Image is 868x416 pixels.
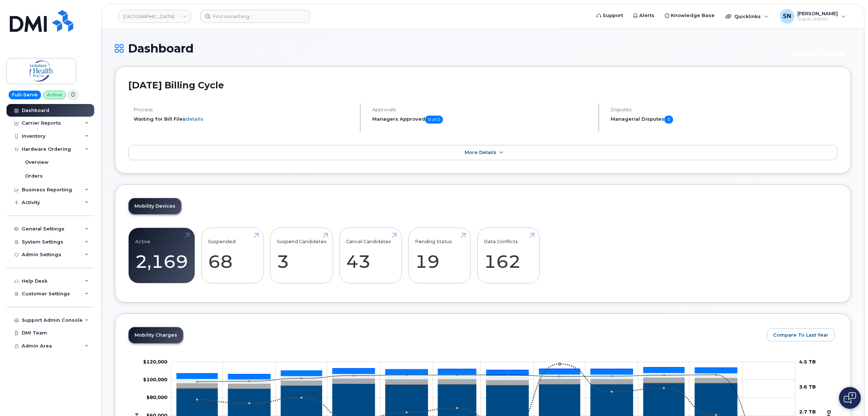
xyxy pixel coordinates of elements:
span: More Details [465,150,497,155]
tspan: 4.5 TB [799,359,816,365]
tspan: $100,000 [143,377,167,382]
tspan: 2.7 TB [799,409,816,415]
a: Mobility Charges [129,327,183,343]
a: Cancel Candidates 43 [346,232,395,279]
h2: [DATE] Billing Cycle [128,80,838,91]
img: Open chat [844,392,856,404]
a: details [186,116,203,122]
button: Customer Card [786,48,851,61]
span: 0 [664,116,673,124]
tspan: $120,000 [143,359,167,365]
span: 0 of 0 [425,116,443,124]
span: Compare To Last Year [773,332,828,338]
g: $0 [143,377,167,382]
li: Waiting for Bill Files [134,116,354,122]
h5: Managers Approved [372,116,592,124]
button: Compare To Last Year [767,328,835,341]
a: Active 2,169 [135,232,188,279]
h5: Managerial Disputes [611,116,838,124]
g: $0 [143,359,167,365]
a: Suspend Candidates 3 [277,232,327,279]
tspan: $80,000 [146,394,167,400]
a: Suspended 68 [208,232,257,279]
h4: Disputes [611,107,838,112]
tspan: 3.6 TB [799,384,816,390]
h1: Dashboard [115,42,782,55]
h4: Approvals [372,107,592,112]
g: $0 [146,394,167,400]
a: Mobility Devices [129,198,181,214]
a: Pending Status 19 [415,232,464,279]
a: Data Conflicts 162 [484,232,533,279]
h4: Process [134,107,354,112]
